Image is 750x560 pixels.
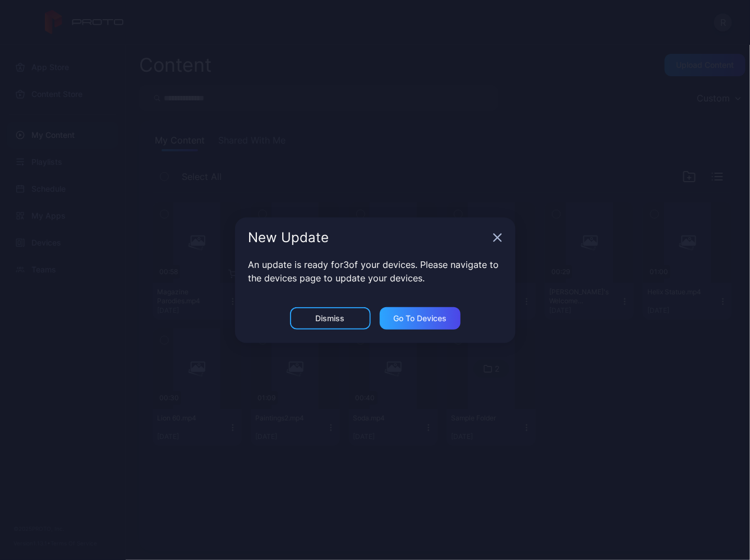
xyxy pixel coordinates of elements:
[393,314,447,323] div: Go to devices
[290,307,371,330] button: Dismiss
[380,307,461,330] button: Go to devices
[249,258,502,285] p: An update is ready for 3 of your devices. Please navigate to the devices page to update your devi...
[316,314,345,323] div: Dismiss
[249,231,489,244] div: New Update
